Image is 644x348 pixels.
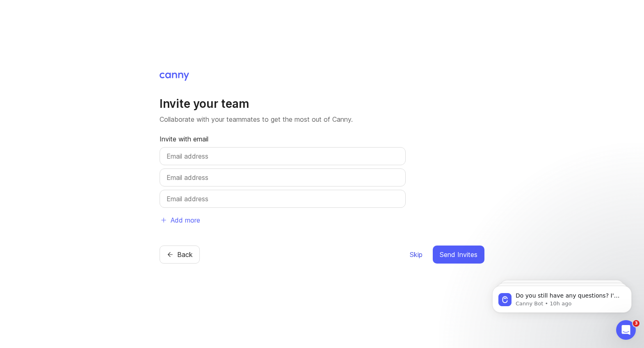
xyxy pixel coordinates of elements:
p: Invite with email [160,134,406,144]
h1: Invite your team [160,96,484,111]
button: Send Invites [433,246,484,264]
span: Send Invites [440,250,477,259]
input: Email address [167,151,399,161]
input: Email address [167,173,399,182]
input: Email address [167,194,399,204]
span: Skip [410,250,422,259]
button: Add more [160,211,201,229]
button: Skip [409,246,423,264]
span: Back [177,250,193,259]
span: 3 [633,320,639,327]
img: Canny Home [160,73,189,81]
iframe: Intercom live chat [616,320,636,340]
p: Collaborate with your teammates to get the most out of Canny. [160,114,484,124]
span: Add more [171,215,200,225]
button: Back [160,246,200,264]
iframe: Intercom notifications message [480,268,644,326]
